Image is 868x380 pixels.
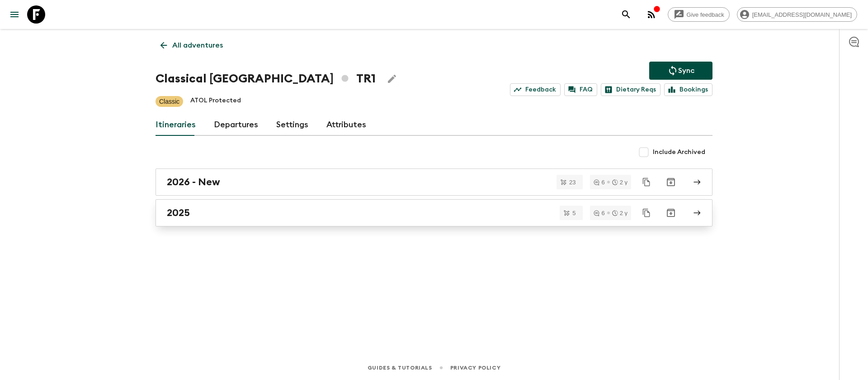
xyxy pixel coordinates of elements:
[214,114,258,136] a: Departures
[617,5,635,24] button: search adventures
[638,174,655,190] button: Duplicate
[612,179,627,185] div: 2 y
[664,83,712,96] a: Bookings
[368,363,432,373] a: Guides & Tutorials
[662,173,680,191] button: Archive
[678,65,694,76] p: Sync
[383,70,401,88] button: Edit Adventure Title
[167,176,220,188] h2: 2026 - New
[5,5,24,24] button: menu
[156,168,712,196] a: 2026 - New
[276,114,308,136] a: Settings
[450,363,500,373] a: Privacy Policy
[682,11,729,18] span: Give feedback
[172,40,223,51] p: All adventures
[564,83,597,96] a: FAQ
[653,148,705,157] span: Include Archived
[594,210,604,216] div: 6
[737,7,857,22] div: [EMAIL_ADDRESS][DOMAIN_NAME]
[156,36,228,54] a: All adventures
[190,96,241,107] p: ATOL Protected
[638,205,655,221] button: Duplicate
[156,199,712,226] a: 2025
[601,83,660,96] a: Dietary Reqs
[649,62,712,80] button: Sync adventure departures to the booking engine
[747,11,857,18] span: [EMAIL_ADDRESS][DOMAIN_NAME]
[564,179,581,185] span: 23
[612,210,627,216] div: 2 y
[159,97,179,106] p: Classic
[326,114,366,136] a: Attributes
[662,204,680,222] button: Archive
[594,179,604,185] div: 6
[567,210,581,216] span: 5
[668,7,730,22] a: Give feedback
[156,114,196,136] a: Itineraries
[156,70,376,88] h1: Classical [GEOGRAPHIC_DATA] TR1
[167,207,190,219] h2: 2025
[510,83,561,96] a: Feedback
